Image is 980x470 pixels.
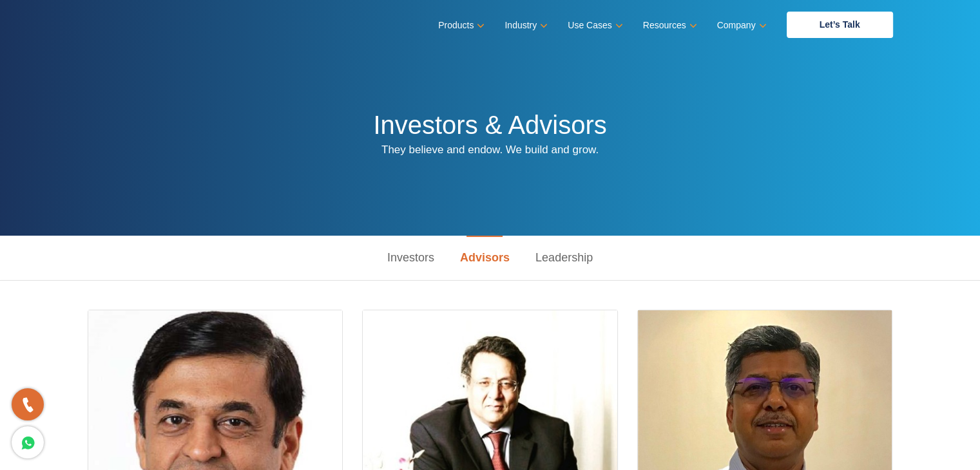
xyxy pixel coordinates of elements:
[717,16,764,35] a: Company
[438,16,482,35] a: Products
[373,109,606,140] h1: Investors & Advisors
[374,236,447,280] a: Investors
[504,16,545,35] a: Industry
[447,236,523,280] a: Advisors
[381,144,599,156] span: They believe and endow. We build and grow.
[787,12,893,38] a: Let’s Talk
[568,16,620,35] a: Use Cases
[523,236,606,280] a: Leadership
[643,16,695,35] a: Resources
